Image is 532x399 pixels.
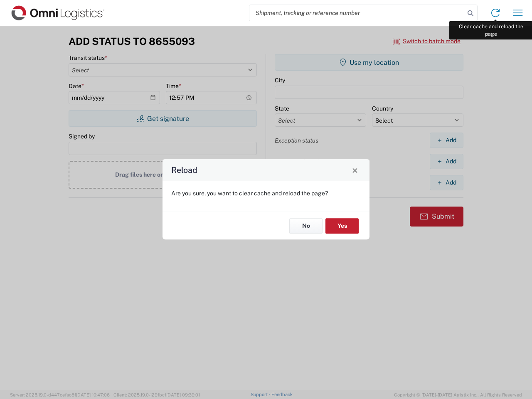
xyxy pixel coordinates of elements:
button: Close [349,164,361,176]
input: Shipment, tracking or reference number [249,5,465,21]
button: Yes [325,218,359,234]
button: No [289,218,323,234]
h4: Reload [171,164,197,176]
p: Are you sure, you want to clear cache and reload the page? [171,190,361,197]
